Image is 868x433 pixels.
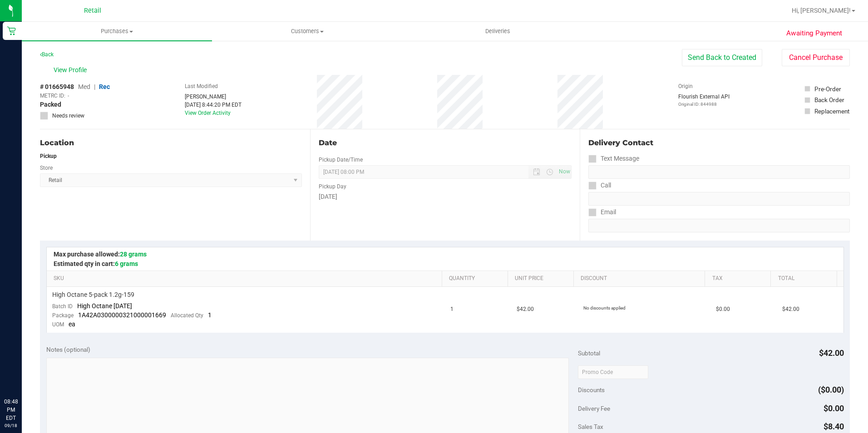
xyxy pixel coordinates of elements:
[52,112,84,120] span: Needs review
[473,27,523,35] span: Deliveries
[54,260,138,267] span: Estimated qty in cart:
[54,65,90,75] span: View Profile
[54,251,147,258] span: Max purchase allowed:
[319,192,572,202] div: [DATE]
[4,398,18,422] p: 08:48 PM EDT
[515,275,570,282] a: Unit Price
[814,107,849,116] div: Replacement
[792,7,851,14] span: Hi, [PERSON_NAME]!
[578,405,610,412] span: Delivery Fee
[678,101,730,108] p: Original ID: 844988
[588,192,850,206] input: Format: (999) 999-9999
[40,100,61,109] span: Packed
[578,365,648,379] input: Promo Code
[319,156,363,164] label: Pickup Date/Time
[212,22,402,41] a: Customers
[208,311,212,319] span: 1
[78,311,166,319] span: 1A42A0300000321000001669
[40,51,54,58] a: Back
[824,422,844,431] span: $8.40
[84,7,101,15] span: Retail
[212,27,402,35] span: Customers
[40,153,57,159] strong: Pickup
[69,320,75,328] span: ea
[68,92,69,100] span: -
[778,275,833,282] a: Total
[782,49,850,66] button: Cancel Purchase
[716,305,730,314] span: $0.00
[4,422,18,429] p: 09/18
[818,385,844,394] span: ($0.00)
[94,83,95,90] span: |
[583,305,626,310] span: No discounts applied
[814,84,841,93] div: Pre-Order
[450,305,454,314] span: 1
[449,275,504,282] a: Quantity
[819,348,844,358] span: $42.00
[22,22,212,41] a: Purchases
[682,49,762,66] button: Send Back to Created
[54,275,438,282] a: SKU
[99,83,110,90] span: Rec
[46,346,90,353] span: Notes (optional)
[319,182,346,191] label: Pickup Day
[78,83,90,90] span: Med
[678,93,730,108] div: Flourish External API
[588,152,639,165] label: Text Message
[77,302,132,310] span: High Octane [DATE]
[578,349,600,357] span: Subtotal
[185,93,242,101] div: [PERSON_NAME]
[52,303,73,310] span: Batch ID
[7,26,16,35] inline-svg: Retail
[824,403,844,413] span: $0.00
[40,82,74,92] span: # 01665948
[814,95,844,104] div: Back Order
[52,290,134,299] span: High Octane 5-pack 1.2g-159
[22,27,212,35] span: Purchases
[578,423,603,430] span: Sales Tax
[517,305,534,314] span: $42.00
[185,110,231,116] a: View Order Activity
[185,82,218,90] label: Last Modified
[319,138,572,148] div: Date
[52,321,64,328] span: UOM
[578,382,605,398] span: Discounts
[120,251,147,258] span: 28 grams
[588,179,611,192] label: Call
[115,260,138,267] span: 6 grams
[588,138,850,148] div: Delivery Contact
[40,138,302,148] div: Location
[782,305,799,314] span: $42.00
[40,92,65,100] span: METRC ID:
[171,312,203,319] span: Allocated Qty
[712,275,767,282] a: Tax
[786,28,842,39] span: Awaiting Payment
[588,206,616,219] label: Email
[185,101,242,109] div: [DATE] 8:44:20 PM EDT
[581,275,701,282] a: Discount
[52,312,74,319] span: Package
[40,164,53,172] label: Store
[588,165,850,179] input: Format: (999) 999-9999
[403,22,593,41] a: Deliveries
[678,82,693,90] label: Origin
